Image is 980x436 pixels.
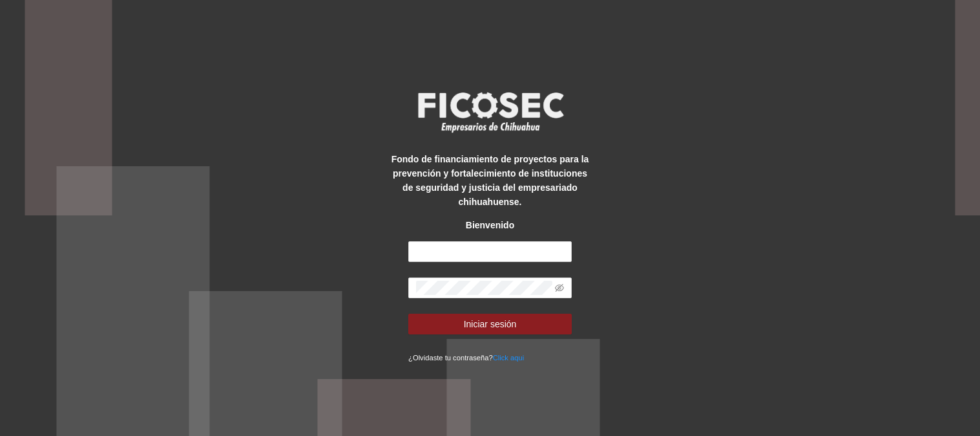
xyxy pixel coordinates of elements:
span: eye-invisible [555,283,564,292]
strong: Bienvenido [466,220,514,230]
small: ¿Olvidaste tu contraseña? [408,354,524,362]
span: Iniciar sesión [464,317,517,331]
button: Iniciar sesión [408,314,572,334]
img: logo [410,88,571,136]
strong: Fondo de financiamiento de proyectos para la prevención y fortalecimiento de instituciones de seg... [391,154,589,207]
a: Click aqui [493,354,525,362]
